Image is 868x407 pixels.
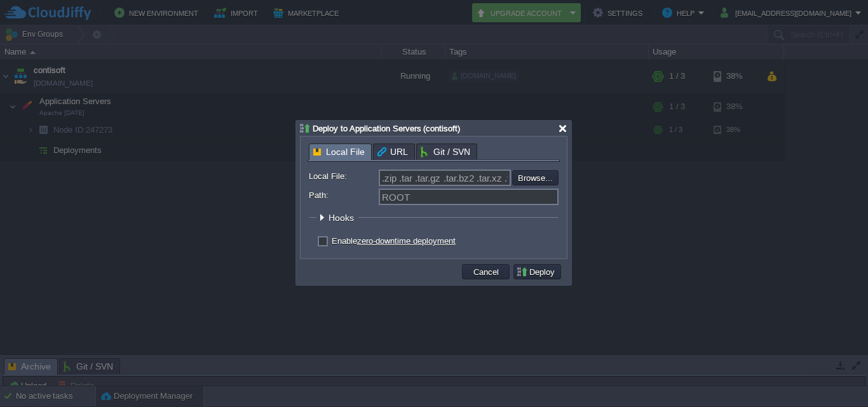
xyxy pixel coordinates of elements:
[357,236,456,246] a: zero-downtime deployment
[329,213,357,223] span: Hooks
[309,189,377,202] label: Path:
[516,266,559,277] button: Deploy
[421,144,470,159] span: Git / SVN
[309,170,377,183] label: Local File:
[313,144,365,160] span: Local File
[377,144,408,159] span: URL
[470,266,503,277] button: Cancel
[332,236,456,246] label: Enable
[313,124,460,133] span: Deploy to Application Servers (contisoft)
